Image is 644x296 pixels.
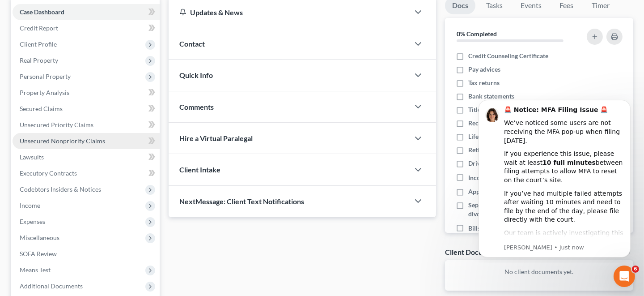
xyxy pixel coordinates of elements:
[179,103,214,111] span: Comments
[20,250,57,257] span: SOFA Review
[20,105,63,112] span: Secured Claims
[179,39,205,48] span: Contact
[13,4,160,20] a: Case Dashboard
[468,78,500,87] span: Tax returns
[445,247,502,257] div: Client Documents
[20,153,44,161] span: Lawsuits
[20,202,40,209] span: Income
[179,197,304,206] span: NextMessage: Client Text Notifications
[20,73,71,80] span: Personal Property
[614,266,635,287] iframe: Intercom live chat
[20,266,51,274] span: Means Test
[465,92,644,263] iframe: Intercom notifications message
[179,71,213,79] span: Quick Info
[468,65,500,74] span: Pay advices
[452,267,626,276] p: No client documents yet.
[20,218,45,225] span: Expenses
[13,117,160,133] a: Unsecured Priority Claims
[20,40,57,48] span: Client Profile
[20,89,69,96] span: Property Analysis
[13,85,160,101] a: Property Analysis
[20,56,58,64] span: Real Property
[20,8,64,16] span: Case Dashboard
[179,165,220,174] span: Client Intake
[20,169,77,177] span: Executory Contracts
[20,185,101,193] span: Codebtors Insiders & Notices
[13,133,160,149] a: Unsecured Nonpriority Claims
[13,101,160,117] a: Secured Claims
[13,149,160,165] a: Lawsuits
[13,165,160,181] a: Executory Contracts
[20,121,93,129] span: Unsecured Priority Claims
[13,20,160,36] a: Credit Report
[457,30,497,38] strong: 0% Completed
[179,8,398,17] div: Updates & News
[468,51,548,60] span: Credit Counseling Certificate
[632,266,639,273] span: 6
[179,134,253,142] span: Hire a Virtual Paralegal
[20,282,83,290] span: Additional Documents
[13,246,160,262] a: SOFA Review
[20,137,105,145] span: Unsecured Nonpriority Claims
[20,234,59,241] span: Miscellaneous
[20,24,58,32] span: Credit Report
